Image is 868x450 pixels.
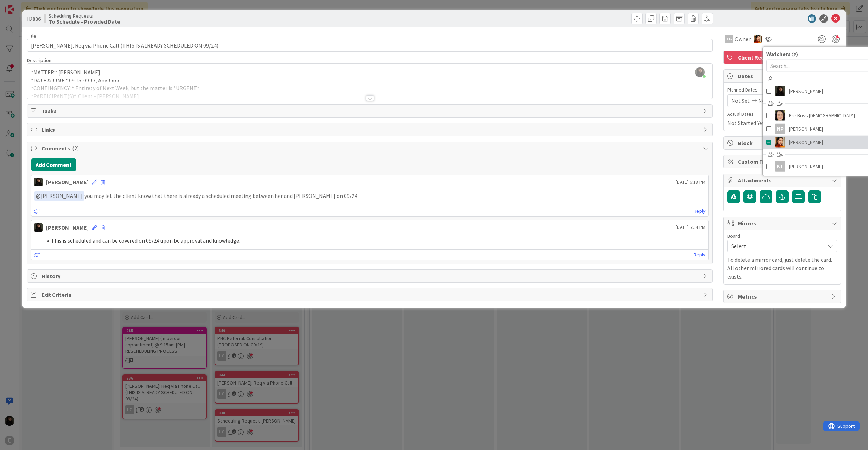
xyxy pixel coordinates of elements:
[694,250,706,259] a: Reply
[694,207,706,215] a: Reply
[727,255,837,281] p: To delete a mirror card, just delete the card. All other mirrored cards will continue to exists.
[31,158,76,171] button: Add Comment
[36,192,83,199] span: [PERSON_NAME]
[775,124,785,134] div: NP
[36,192,41,199] span: @
[738,219,828,227] span: Mirrors
[758,96,777,105] span: Not Set
[27,57,51,63] span: Description
[727,86,837,94] span: Planned Dates
[789,137,823,148] span: [PERSON_NAME]
[789,124,823,134] span: [PERSON_NAME]
[731,241,821,251] span: Select...
[738,53,828,62] span: Client Requested
[15,1,32,10] span: Support
[46,178,89,186] div: [PERSON_NAME]
[727,111,837,118] span: Actual Dates
[27,33,36,39] label: Title
[775,161,785,172] div: KT
[738,292,828,301] span: Metrics
[731,96,750,105] span: Not Set
[34,191,706,201] p: you may let the client know that there is already a scheduled meeting between her and [PERSON_NAM...
[738,139,828,147] span: Block
[738,157,828,166] span: Custom Fields
[676,224,706,231] span: [DATE] 5:54 PM
[789,110,855,121] span: Bre Boss [DEMOGRAPHIC_DATA]
[27,39,713,52] input: type card name here...
[738,176,828,185] span: Attachments
[27,14,41,23] span: ID
[735,35,751,43] span: Owner
[32,15,41,22] b: 836
[34,178,43,186] img: ES
[43,237,706,245] li: This is scheduled and can be covered on 09/24 upon bc approval and knowledge.
[775,86,785,96] img: ES
[49,19,120,24] b: To Schedule - Provided Date
[727,119,765,127] span: Not Started Yet
[695,67,705,77] img: xZDIgFEXJ2bLOewZ7ObDEULuHMaA3y1N.PNG
[738,72,828,80] span: Dates
[34,223,43,232] img: ES
[42,107,700,115] span: Tasks
[72,145,79,152] span: ( 2 )
[46,223,89,232] div: [PERSON_NAME]
[676,179,706,186] span: [DATE] 6:18 PM
[725,35,733,43] div: LG
[31,76,709,85] p: *DATE & TIME:* 09.15-09.17, Any Time
[766,50,791,58] span: Watchers
[754,35,762,43] img: PM
[727,233,740,238] span: Board
[49,13,120,19] span: Scheduling Requests
[42,272,700,280] span: History
[42,144,700,152] span: Comments
[42,290,700,299] span: Exit Criteria
[789,161,823,172] span: [PERSON_NAME]
[775,110,785,121] img: BL
[789,86,823,96] span: [PERSON_NAME]
[775,137,785,148] img: PM
[42,125,700,134] span: Links
[31,68,709,76] p: *MATTER:* [PERSON_NAME]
